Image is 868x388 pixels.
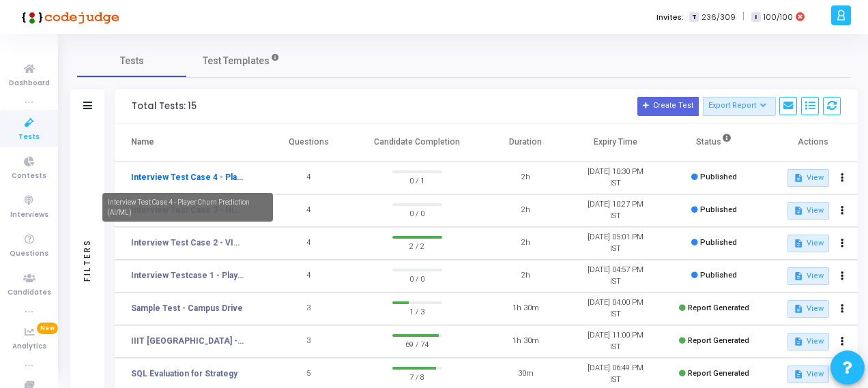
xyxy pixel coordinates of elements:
button: View [787,267,829,285]
td: [DATE] 10:30 PM IST [570,162,661,194]
td: 2h [480,260,570,293]
span: Tests [120,54,144,68]
td: 3 [264,325,354,358]
span: Dashboard [9,78,50,89]
td: 4 [264,162,354,194]
td: 2h [480,194,570,227]
mat-icon: description [793,370,802,379]
span: Report Generated [688,336,749,345]
span: 69 / 74 [392,337,442,350]
span: 236/309 [701,12,736,23]
mat-icon: description [793,239,802,248]
td: [DATE] 04:00 PM IST [570,293,661,325]
td: 4 [264,194,354,227]
mat-icon: description [793,206,802,215]
mat-icon: description [793,337,802,346]
span: Questions [10,248,48,260]
span: Contests [12,170,46,182]
span: 2 / 2 [392,239,442,252]
td: 1h 30m [480,325,570,358]
th: Candidate Completion [353,123,480,162]
button: View [787,235,829,252]
button: View [787,333,829,350]
div: Total Tests: 15 [132,101,197,112]
span: 100/100 [764,12,793,23]
td: 3 [264,293,354,325]
span: T [689,12,698,23]
button: View [787,202,829,220]
span: 0 / 0 [392,271,442,285]
a: Interview Test Case 4 - Player Churn Prediction (AI/ML) [131,171,244,183]
td: [DATE] 05:01 PM IST [570,227,661,260]
div: Filters [81,185,93,335]
span: 0 / 1 [392,173,442,187]
a: Interview Testcase 1 - Player Promotion Response (AI/ML) [131,269,244,282]
span: Candidates [8,287,51,299]
td: 2h [480,162,570,194]
mat-icon: description [793,271,802,281]
button: Export Report [703,97,776,116]
span: 7 / 8 [392,370,442,383]
button: Create Test [637,97,699,116]
mat-icon: description [793,173,802,183]
button: View [787,365,829,383]
mat-icon: description [793,304,802,314]
span: 0 / 0 [392,206,442,220]
span: | [742,10,744,24]
td: 2h [480,227,570,260]
img: logo [17,3,119,31]
span: Tests [18,132,40,143]
td: 4 [264,260,354,293]
button: View [787,169,829,187]
span: Interviews [10,209,48,221]
span: Test Templates [203,54,270,68]
td: [DATE] 04:57 PM IST [570,260,661,293]
span: 1 / 3 [392,304,442,318]
a: SQL Evaluation for Strategy [131,368,237,380]
th: Questions [264,123,354,162]
th: Status [660,123,768,162]
th: Expiry Time [570,123,661,162]
span: Report Generated [688,303,749,312]
span: Published [700,205,737,214]
span: I [751,12,760,23]
label: Invites: [656,12,684,23]
a: IIIT [GEOGRAPHIC_DATA] - Campus Drive Dec - 2024 - Technical Assessment [131,335,244,347]
td: [DATE] 11:00 PM IST [570,325,661,358]
th: Duration [480,123,570,162]
span: New [37,323,58,334]
td: 1h 30m [480,293,570,325]
th: Name [115,123,264,162]
button: View [787,300,829,318]
td: [DATE] 10:27 PM IST [570,194,661,227]
td: 4 [264,227,354,260]
span: Analytics [12,341,46,353]
div: Interview Test Case 4 - Player Churn Prediction (AI/ML) [102,193,273,222]
th: Actions [768,123,858,162]
a: Interview Test Case 2 - VIP Upgrade Prediction (AI/ML) [131,237,244,249]
a: Sample Test - Campus Drive [131,302,243,314]
span: Report Generated [688,369,749,378]
span: Published [700,271,737,280]
span: Published [700,238,737,247]
span: Published [700,173,737,181]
